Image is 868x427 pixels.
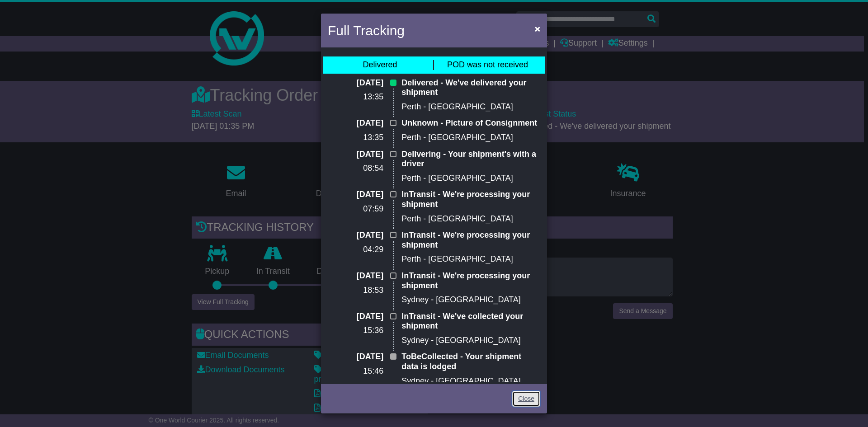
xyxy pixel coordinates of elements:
h4: Full Tracking [328,20,405,41]
p: [DATE] [328,78,383,88]
p: [DATE] [328,118,383,128]
p: 13:35 [328,92,383,102]
p: Perth - [GEOGRAPHIC_DATA] [401,214,540,224]
p: 07:59 [328,204,383,214]
p: [DATE] [328,352,383,362]
p: Sydney - [GEOGRAPHIC_DATA] [401,376,540,386]
p: 13:35 [328,133,383,143]
p: Sydney - [GEOGRAPHIC_DATA] [401,295,540,305]
p: Unknown - Picture of Consignment [401,118,540,128]
span: × [535,23,540,34]
p: Perth - [GEOGRAPHIC_DATA] [401,102,540,112]
p: Delivered - We've delivered your shipment [401,78,540,98]
p: 18:53 [328,286,383,296]
p: InTransit - We're processing your shipment [401,230,540,250]
p: ToBeCollected - Your shipment data is lodged [401,352,540,371]
p: Perth - [GEOGRAPHIC_DATA] [401,174,540,183]
p: InTransit - We've collected your shipment [401,312,540,331]
p: 08:54 [328,164,383,174]
p: [DATE] [328,150,383,160]
p: InTransit - We're processing your shipment [401,190,540,209]
p: [DATE] [328,190,383,200]
p: Perth - [GEOGRAPHIC_DATA] [401,254,540,264]
a: Close [512,391,540,407]
p: [DATE] [328,312,383,322]
p: InTransit - We're processing your shipment [401,271,540,291]
p: [DATE] [328,230,383,240]
p: 15:46 [328,366,383,376]
p: Perth - [GEOGRAPHIC_DATA] [401,133,540,143]
div: Delivered [363,60,397,70]
p: 04:29 [328,245,383,255]
span: POD was not received [447,60,528,69]
p: Delivering - Your shipment's with a driver [401,150,540,169]
p: Sydney - [GEOGRAPHIC_DATA] [401,336,540,346]
button: Close [530,19,545,38]
p: [DATE] [328,271,383,281]
p: 15:36 [328,326,383,336]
